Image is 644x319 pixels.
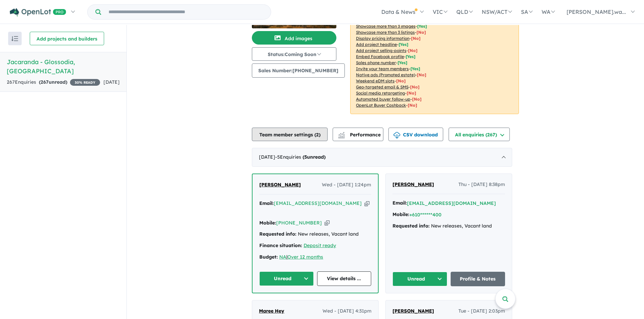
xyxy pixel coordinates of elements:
strong: Email: [392,200,407,206]
span: [ Yes ] [417,24,427,29]
span: Tue - [DATE] 2:03pm [458,307,505,315]
h5: Jacaranda - Glossodia , [GEOGRAPHIC_DATA] [7,57,120,76]
a: [PHONE_NUMBER] [276,220,322,226]
img: Openlot PRO Logo White [10,8,66,17]
a: [PERSON_NAME] [392,307,434,315]
button: Status:Coming Soon [252,47,336,61]
button: Unread [259,271,314,286]
strong: Requested info: [392,223,430,229]
img: line-chart.svg [338,132,344,136]
span: [ Yes ] [399,42,408,47]
u: Geo-targeted email & SMS [356,84,408,89]
span: Maree Hey [259,308,284,314]
button: Team member settings (2) [252,128,328,141]
span: 2 [316,132,319,138]
div: [DATE] [252,148,512,167]
span: [ Yes ] [406,54,415,59]
span: Wed - [DATE] 1:24pm [322,181,371,189]
u: Add project selling-points [356,48,406,53]
a: Profile & Notes [451,272,505,286]
span: [No] [407,90,416,96]
button: Add images [252,31,336,45]
span: [ No ] [411,36,421,41]
span: 30 % READY [70,79,100,86]
button: Performance [333,128,383,141]
span: [DATE] [103,79,120,85]
a: [PERSON_NAME] [392,181,434,189]
u: Invite your team members [356,66,409,71]
a: Maree Hey [259,307,284,315]
img: sort.svg [11,36,18,41]
span: 5 [304,154,307,160]
strong: Finance situation: [259,242,302,248]
span: [ No ] [416,30,426,35]
strong: Mobile: [259,220,276,226]
span: [ Yes ] [398,60,407,65]
u: OpenLot Buyer Cashback [356,103,406,108]
span: 267 [41,79,49,85]
a: [PERSON_NAME] [259,181,301,189]
span: Performance [339,132,381,138]
span: [PERSON_NAME].wa... [567,8,626,15]
a: [EMAIL_ADDRESS][DOMAIN_NAME] [274,200,362,206]
button: All enquiries (267) [449,128,510,141]
button: [EMAIL_ADDRESS][DOMAIN_NAME] [407,200,496,207]
span: [No] [396,78,406,83]
span: [PERSON_NAME] [259,182,301,188]
div: 267 Enquir ies [7,78,100,86]
strong: Budget: [259,254,278,260]
u: Native ads (Promoted estate) [356,72,415,77]
button: Copy [325,219,330,227]
span: [ No ] [408,48,418,53]
img: bar-chart.svg [338,134,345,138]
u: Display pricing information [356,36,409,41]
input: Try estate name, suburb, builder or developer [102,5,269,19]
button: Unread [392,272,447,286]
button: Copy [364,200,369,207]
span: - 5 Enquir ies [275,154,326,160]
u: Showcase more than 3 listings [356,30,415,35]
span: [No] [412,97,422,102]
u: Automated buyer follow-up [356,97,410,102]
button: Add projects and builders [30,32,104,45]
u: Embed Facebook profile [356,54,404,59]
p: Your project is only comparing to other top-performing projects in your area: - - - - - - - - - -... [350,5,519,114]
span: Thu - [DATE] 8:38pm [458,181,505,189]
span: Wed - [DATE] 4:31pm [323,307,372,315]
strong: Email: [259,200,274,206]
u: Add project headline [356,42,397,47]
a: View details ... [317,271,372,286]
u: Sales phone number [356,60,396,65]
u: Showcase more than 3 images [356,24,415,29]
span: [PERSON_NAME] [392,308,434,314]
span: [PERSON_NAME] [392,181,434,187]
strong: Requested info: [259,231,296,237]
span: [No] [410,84,420,89]
div: | [259,253,371,261]
a: Deposit ready [304,242,336,248]
u: Social media retargeting [356,90,405,96]
a: NA [279,254,286,260]
a: Over 12 months [287,254,323,260]
button: Sales Number:[PHONE_NUMBER] [252,63,345,78]
div: New releases, Vacant land [392,222,505,230]
button: CSV download [388,128,443,141]
strong: Mobile: [392,211,409,217]
strong: ( unread) [303,154,326,160]
img: download icon [393,132,400,139]
strong: ( unread) [39,79,67,85]
span: [No] [417,72,426,77]
span: [ Yes ] [410,66,420,71]
u: Weekend eDM slots [356,78,395,83]
div: New releases, Vacant land [259,230,371,238]
span: [No] [408,103,417,108]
